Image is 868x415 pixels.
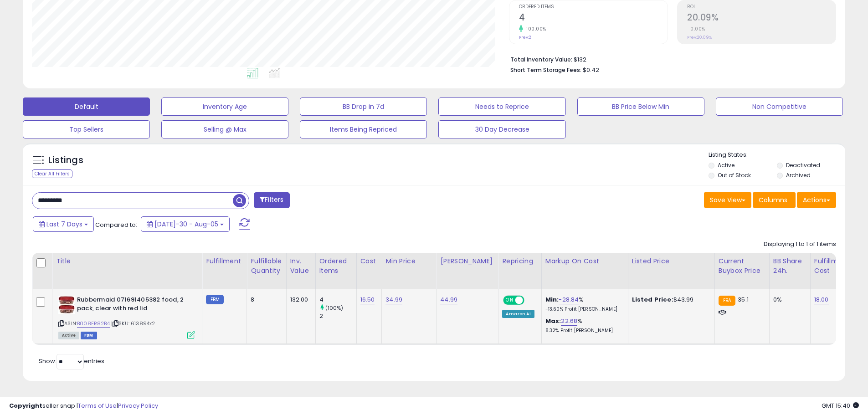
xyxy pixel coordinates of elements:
b: Short Term Storage Fees: [510,66,581,74]
div: $43.99 [632,296,708,304]
a: 22.68 [561,317,577,326]
div: 2 [319,312,356,320]
div: Amazon AI [502,310,534,318]
button: Non Competitive [716,97,843,116]
span: Ordered Items [519,5,668,10]
div: Inv. value [290,256,312,276]
div: Displaying 1 to 1 of 1 items [764,240,836,249]
button: Items Being Repriced [300,120,427,138]
div: Current Buybox Price [719,256,765,276]
span: Show: entries [39,357,104,365]
small: Prev: 20.09% [687,35,712,40]
label: Out of Stock [718,171,751,179]
span: [DATE]-30 - Aug-05 [154,220,218,229]
div: Clear All Filters [32,169,72,178]
button: Save View [704,192,751,208]
b: Listed Price: [632,295,673,304]
a: 34.99 [385,295,402,304]
small: FBM [206,295,224,304]
a: 16.50 [360,295,375,304]
p: 8.32% Profit [PERSON_NAME] [545,328,621,334]
a: 18.00 [814,295,829,304]
div: Repricing [502,256,537,266]
span: All listings currently available for purchase on Amazon [58,332,79,339]
small: (100%) [325,304,344,312]
p: -13.60% Profit [PERSON_NAME] [545,306,621,313]
small: Prev: 2 [519,35,531,40]
img: 51NbVvMvw+L._SL40_.jpg [58,296,75,314]
button: Columns [753,192,796,208]
label: Active [718,161,734,169]
div: Cost [360,256,378,266]
span: | SKU: 613894x2 [111,320,155,327]
span: 35.1 [738,295,749,304]
span: $0.42 [583,66,599,74]
b: Total Inventory Value: [510,56,572,63]
div: seller snap | | [9,402,158,410]
div: 4 [319,296,356,304]
div: Listed Price [632,256,711,266]
span: FBM [81,332,97,339]
li: $132 [510,53,829,64]
label: Archived [786,171,811,179]
span: ON [504,297,516,304]
b: Min: [545,295,559,304]
span: 2025-08-13 15:40 GMT [822,401,859,410]
button: 30 Day Decrease [438,120,565,138]
div: Fulfillment [206,256,243,266]
small: 0.00% [687,26,705,32]
b: Rubbermaid 071691405382 food, 2 pack, clear with red lid [77,296,188,315]
button: BB Drop in 7d [300,97,427,116]
button: [DATE]-30 - Aug-05 [141,216,230,232]
a: Terms of Use [78,401,117,410]
button: Needs to Reprice [438,97,565,116]
span: Last 7 Days [46,220,82,229]
div: [PERSON_NAME] [440,256,494,266]
span: ROI [687,5,836,10]
strong: Copyright [9,401,42,410]
p: Listing States: [709,151,845,159]
button: BB Price Below Min [577,97,704,116]
button: Default [23,97,150,116]
button: Actions [797,192,836,208]
h2: 20.09% [687,12,836,25]
button: Selling @ Max [161,120,288,138]
div: Ordered Items [319,256,353,276]
div: Fulfillment Cost [814,256,849,276]
h5: Listings [48,154,83,167]
button: Last 7 Days [33,216,94,232]
a: B008FR82B4 [77,320,110,328]
div: Markup on Cost [545,256,624,266]
small: 100.00% [523,26,546,32]
div: % [545,317,621,334]
div: 8 [251,296,279,304]
div: 0% [773,296,803,304]
div: Min Price [385,256,432,266]
div: Fulfillable Quantity [251,256,282,276]
div: % [545,296,621,313]
h2: 4 [519,12,668,25]
button: Top Sellers [23,120,150,138]
a: Privacy Policy [118,401,158,410]
a: 44.99 [440,295,457,304]
button: Inventory Age [161,97,288,116]
a: -28.84 [559,295,579,304]
div: Title [56,256,198,266]
small: FBA [719,296,735,306]
div: ASIN: [58,296,195,338]
th: The percentage added to the cost of goods (COGS) that forms the calculator for Min & Max prices. [541,253,628,289]
span: Compared to: [95,220,137,229]
span: Columns [759,195,787,205]
button: Filters [254,192,289,208]
span: OFF [523,297,538,304]
b: Max: [545,317,561,325]
div: BB Share 24h. [773,256,806,276]
label: Deactivated [786,161,820,169]
div: 132.00 [290,296,308,304]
